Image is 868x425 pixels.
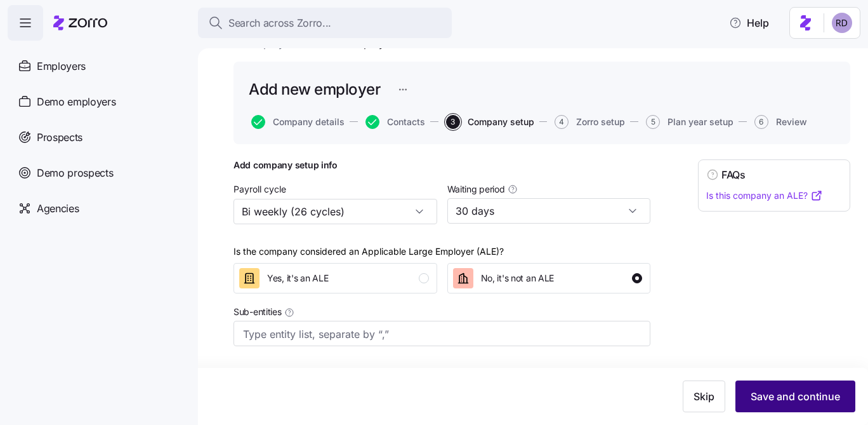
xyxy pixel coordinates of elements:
[37,58,86,74] span: Employers
[719,10,779,36] button: Help
[8,191,188,226] a: Agencies
[706,189,823,202] a: Is this company an ALE?
[754,115,768,129] span: 6
[481,272,555,285] span: No, it's not an ALE
[273,118,345,126] span: Company details
[37,94,116,110] span: Demo employers
[365,115,425,129] button: Contacts
[8,84,188,119] a: Demo employers
[387,118,425,126] span: Contacts
[363,115,425,129] a: Contacts
[667,118,733,126] span: Plan year setup
[552,115,625,129] a: 4Zorro setup
[243,326,615,342] input: Type entity list, separate by “,”
[721,168,746,182] h4: FAQs
[643,115,733,129] a: 5Plan year setup
[249,79,380,99] h1: Add new employer
[198,8,452,38] button: Search across Zorro...
[267,272,329,285] span: Yes, it's an ALE
[735,381,855,412] button: Save and continue
[228,15,331,31] span: Search across Zorro...
[444,115,534,129] a: 3Company setup
[683,381,725,412] button: Skip
[776,118,807,126] span: Review
[233,199,437,224] input: Payroll cycle
[37,165,114,181] span: Demo prospects
[555,115,625,129] button: 4Zorro setup
[37,201,79,217] span: Agencies
[251,115,345,129] button: Company details
[37,130,82,145] span: Prospects
[447,183,505,196] span: Waiting period
[233,306,282,318] span: Sub-entities
[233,182,286,196] label: Payroll cycle
[8,48,188,84] a: Employers
[468,118,534,126] span: Company setup
[446,115,534,129] button: 3Company setup
[233,159,650,171] h1: Add company setup info
[555,115,569,129] span: 4
[729,15,769,30] span: Help
[646,115,660,129] span: 5
[249,115,345,129] a: Company details
[447,198,651,224] input: Waiting period
[694,389,714,404] span: Skip
[446,115,460,129] span: 3
[752,115,807,129] a: 6Review
[8,155,188,191] a: Demo prospects
[832,13,852,33] img: 6d862e07fa9c5eedf81a4422c42283ac
[754,115,807,129] button: 6Review
[646,115,733,129] button: 5Plan year setup
[8,119,188,155] a: Prospects
[233,245,504,259] div: Is the company considered an Applicable Large Employer (ALE)?
[751,389,840,404] span: Save and continue
[576,118,625,126] span: Zorro setup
